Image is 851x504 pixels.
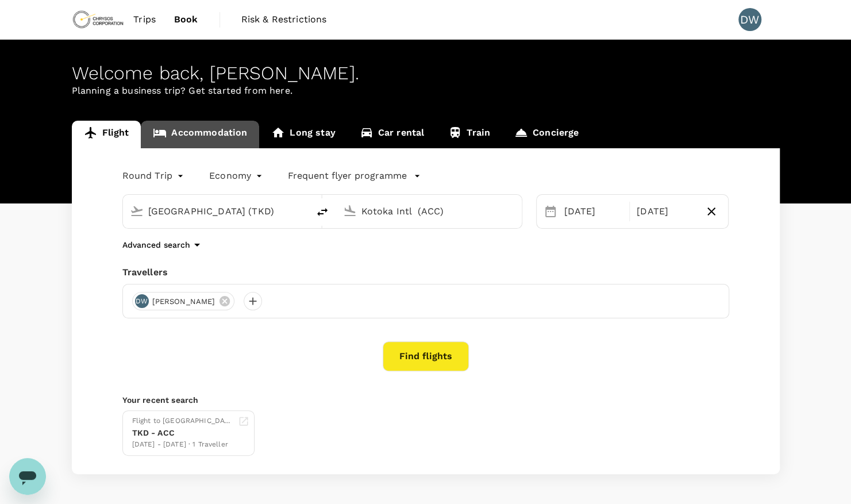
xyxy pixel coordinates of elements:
[72,121,141,148] a: Flight
[72,63,780,84] div: Welcome back , [PERSON_NAME] .
[209,167,265,185] div: Economy
[241,13,327,26] span: Risk & Restrictions
[288,169,421,183] button: Frequent flyer programme
[132,427,233,439] div: TKD - ACC
[738,8,761,31] div: DW
[145,296,222,307] span: [PERSON_NAME]
[9,458,46,495] iframe: Button to launch messaging window
[301,210,303,212] button: Open
[383,341,469,371] button: Find flights
[348,121,437,148] a: Car rental
[560,200,627,223] div: [DATE]
[132,292,235,310] div: DW[PERSON_NAME]
[72,84,780,98] p: Planning a business trip? Get started from here.
[135,294,149,308] div: DW
[132,415,233,427] div: Flight to [GEOGRAPHIC_DATA]
[174,13,198,26] span: Book
[632,200,699,223] div: [DATE]
[309,198,336,226] button: delete
[132,439,233,451] div: [DATE] - [DATE] · 1 Traveller
[288,169,407,183] p: Frequent flyer programme
[148,202,284,220] input: Depart from
[122,167,187,185] div: Round Trip
[122,239,190,251] p: Advanced search
[122,394,729,406] p: Your recent search
[502,121,591,148] a: Concierge
[259,121,347,148] a: Long stay
[72,7,125,32] img: Chrysos Corporation
[141,121,259,148] a: Accommodation
[133,13,156,26] span: Trips
[436,121,502,148] a: Train
[122,238,204,252] button: Advanced search
[122,266,729,279] div: Travellers
[514,210,516,212] button: Open
[361,202,498,220] input: Going to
